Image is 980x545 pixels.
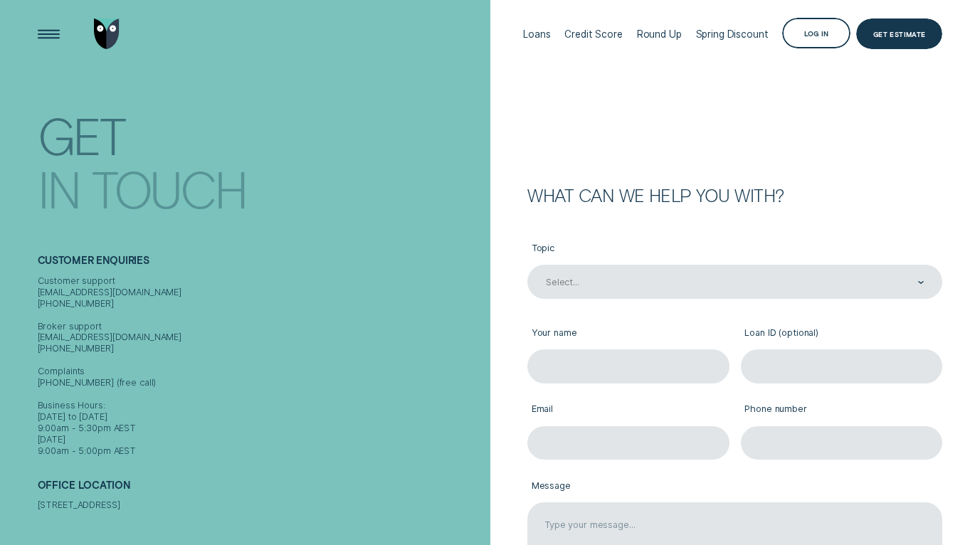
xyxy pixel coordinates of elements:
img: Wisr [94,18,120,49]
div: Touch [92,165,246,213]
div: Select... [546,277,579,288]
div: [STREET_ADDRESS] [38,499,485,511]
a: Get Estimate [856,18,942,49]
button: Open Menu [33,18,64,49]
h1: Get In Touch [38,102,485,197]
div: Credit Score [564,28,622,40]
label: Topic [527,233,942,265]
label: Email [527,395,729,426]
label: Loan ID (optional) [741,318,943,349]
h2: What can we help you with? [527,187,942,204]
h2: Customer Enquiries [38,255,485,275]
h2: Office Location [38,480,485,500]
label: Your name [527,318,729,349]
div: Customer support [EMAIL_ADDRESS][DOMAIN_NAME] [PHONE_NUMBER] Broker support [EMAIL_ADDRESS][DOMAI... [38,275,485,457]
div: Spring Discount [696,28,769,40]
div: Get [38,112,125,160]
label: Phone number [741,395,943,426]
button: Log in [782,18,850,48]
div: Round Up [637,28,682,40]
label: Message [527,471,942,502]
div: Loans [523,28,550,40]
div: In [38,165,80,213]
